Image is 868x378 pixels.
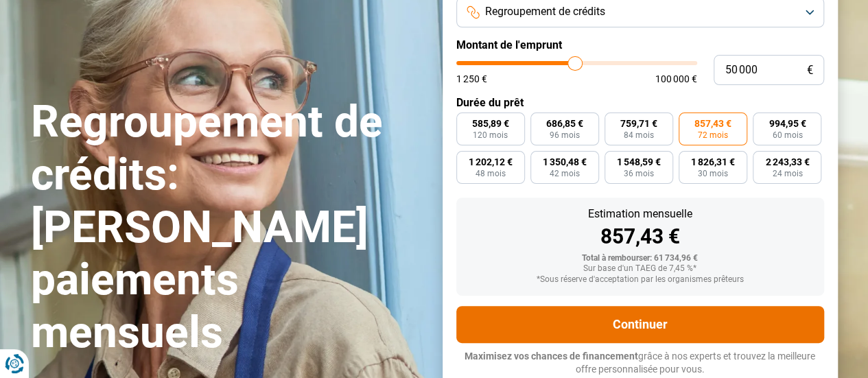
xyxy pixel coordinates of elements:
span: 96 mois [550,131,580,139]
label: Durée du prêt [456,96,824,109]
div: Total à rembourser: 61 734,96 € [467,254,813,263]
span: 686,85 € [546,119,583,128]
span: 100 000 € [655,74,697,84]
h1: Regroupement de crédits: [PERSON_NAME] paiements mensuels [31,96,426,359]
span: 36 mois [624,169,654,178]
span: 42 mois [550,169,580,178]
span: 72 mois [698,131,728,139]
p: grâce à nos experts et trouvez la meilleure offre personnalisée pour vous. [456,350,824,377]
div: Estimation mensuelle [467,209,813,220]
span: Maximisez vos chances de financement [465,351,638,362]
span: 1 548,59 € [617,157,661,167]
button: Continuer [456,306,824,343]
span: 759,71 € [620,119,657,128]
span: 120 mois [473,131,508,139]
div: 857,43 € [467,226,813,247]
span: 48 mois [476,169,506,178]
span: 1 826,31 € [691,157,735,167]
label: Montant de l'emprunt [456,38,824,51]
span: 2 243,33 € [765,157,809,167]
span: 24 mois [772,169,802,178]
span: 1 202,12 € [469,157,513,167]
span: 585,89 € [472,119,509,128]
span: 1 250 € [456,74,487,84]
span: 84 mois [624,131,654,139]
span: 994,95 € [769,119,806,128]
div: *Sous réserve d'acceptation par les organismes prêteurs [467,275,813,285]
span: 60 mois [772,131,802,139]
span: Regroupement de crédits [485,4,605,19]
div: Sur base d'un TAEG de 7,45 %* [467,264,813,274]
span: 1 350,48 € [543,157,587,167]
span: 30 mois [698,169,728,178]
span: 857,43 € [694,119,731,128]
span: € [807,64,813,76]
